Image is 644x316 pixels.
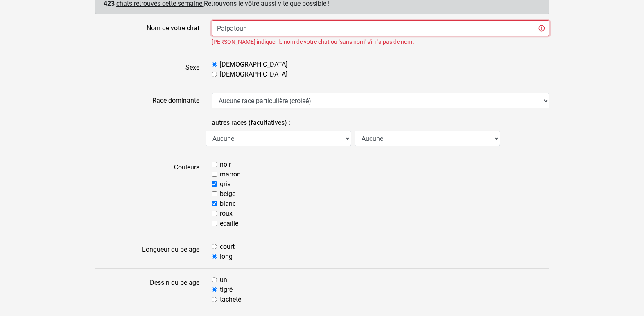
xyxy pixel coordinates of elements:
input: [DEMOGRAPHIC_DATA] [212,72,217,77]
label: [DEMOGRAPHIC_DATA] [220,70,287,79]
label: long [220,252,233,262]
label: gris [220,179,230,189]
label: [DEMOGRAPHIC_DATA] [220,60,287,70]
input: court [212,244,217,249]
input: tigré [212,287,217,292]
label: Dessin du pelage [89,275,206,305]
label: tigré [220,285,233,295]
input: uni [212,277,217,282]
label: roux [220,209,233,219]
label: écaille [220,219,238,228]
label: tacheté [220,295,241,305]
label: beige [220,189,235,199]
label: Race dominante [89,93,206,108]
input: [DEMOGRAPHIC_DATA] [212,62,217,67]
label: Sexe [89,60,206,79]
label: autres races (facultatives) : [212,115,290,131]
label: court [220,242,235,252]
label: Nom de votre chat [89,20,206,46]
label: blanc [220,199,236,209]
label: Longueur du pelage [89,242,206,262]
input: tacheté [212,297,217,302]
input: long [212,254,217,259]
label: marron [220,169,241,179]
label: noir [220,160,231,169]
div: [PERSON_NAME] indiquer le nom de votre chat ou "sans nom" s'il n'a pas de nom. [212,38,549,46]
label: uni [220,275,229,285]
label: Couleurs [89,160,206,228]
